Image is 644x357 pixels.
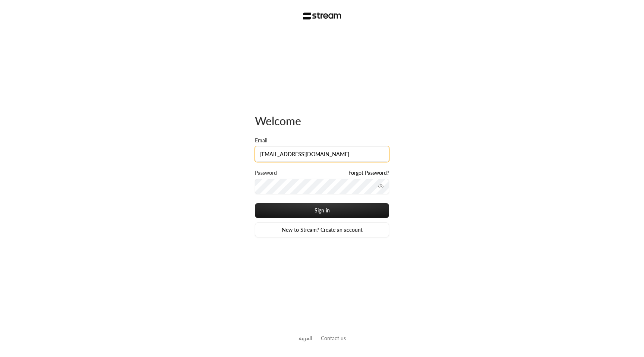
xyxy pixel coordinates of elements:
[348,169,389,177] a: Forgot Password?
[255,114,301,127] span: Welcome
[303,12,341,20] img: Stream Logo
[255,222,389,237] a: New to Stream? Create an account
[299,331,312,345] a: العربية
[321,335,346,341] a: Contact us
[255,203,389,218] button: Sign in
[375,180,387,192] button: toggle password visibility
[255,169,277,177] label: Password
[255,137,267,144] label: Email
[321,334,346,342] button: Contact us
